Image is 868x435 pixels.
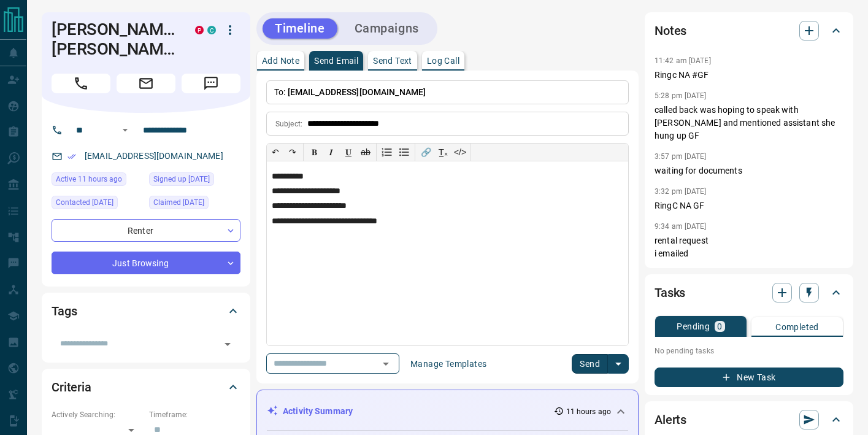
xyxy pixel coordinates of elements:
[717,322,722,331] p: 0
[655,91,707,100] p: 5:28 pm [DATE]
[655,164,843,177] p: waiting for documents
[655,410,686,429] h2: Alerts
[373,56,412,65] p: Send Text
[378,144,396,161] button: Numbered list
[263,18,337,39] button: Timeline
[52,409,143,420] p: Actively Searching:
[572,354,608,374] button: Send
[566,406,611,417] p: 11 hours ago
[357,144,374,161] button: ab
[52,219,240,242] div: Renter
[340,144,357,161] button: 𝐔
[52,301,77,321] h2: Tags
[655,104,843,142] p: called back was hoping to speak with [PERSON_NAME] and mentioned assistant she hung up GF
[266,80,629,104] p: To:
[275,118,302,129] p: Subject:
[342,18,431,39] button: Campaigns
[427,56,459,65] p: Log Call
[655,56,711,65] p: 11:42 am [DATE]
[85,151,223,161] a: [EMAIL_ADDRESS][DOMAIN_NAME]
[267,400,628,423] div: Activity Summary11 hours ago
[52,20,177,59] h1: [PERSON_NAME] [PERSON_NAME]
[283,405,353,418] p: Activity Summary
[207,26,216,34] div: condos.ca
[149,196,240,213] div: Thu Mar 13 2025
[345,147,351,157] span: 𝐔
[117,74,175,93] span: Email
[288,87,426,97] span: [EMAIL_ADDRESS][DOMAIN_NAME]
[655,16,843,45] div: Notes
[182,74,240,93] span: Message
[403,354,494,374] button: Manage Templates
[377,355,394,372] button: Open
[361,147,371,157] s: ab
[52,196,143,213] div: Thu Mar 13 2025
[655,199,843,212] p: RingC NA GF
[118,123,133,137] button: Open
[149,172,240,190] div: Thu Mar 13 2025
[52,296,240,326] div: Tags
[655,222,707,231] p: 9:34 am [DATE]
[655,405,843,434] div: Alerts
[572,354,629,374] div: split button
[396,144,413,161] button: Bullet list
[655,234,843,260] p: rental request i emailed
[219,336,236,353] button: Open
[52,74,110,93] span: Call
[305,144,323,161] button: 𝐁
[284,144,301,161] button: ↷
[149,409,240,420] p: Timeframe:
[677,322,710,331] p: Pending
[417,144,434,161] button: 🔗
[56,173,122,185] span: Active 11 hours ago
[451,144,469,161] button: </>
[56,196,113,209] span: Contacted [DATE]
[52,252,240,274] div: Just Browsing
[655,283,685,302] h2: Tasks
[655,368,843,387] button: New Task
[655,152,707,161] p: 3:57 pm [DATE]
[195,26,204,34] div: property.ca
[267,144,284,161] button: ↶
[655,342,843,360] p: No pending tasks
[314,56,358,65] p: Send Email
[655,69,843,82] p: Ringc NA #GF
[153,196,204,209] span: Claimed [DATE]
[655,187,707,196] p: 3:32 pm [DATE]
[655,278,843,307] div: Tasks
[52,172,143,190] div: Sun Aug 17 2025
[52,377,91,397] h2: Criteria
[655,21,686,40] h2: Notes
[52,372,240,402] div: Criteria
[67,152,76,161] svg: Email Verified
[262,56,299,65] p: Add Note
[323,144,340,161] button: 𝑰
[153,173,210,185] span: Signed up [DATE]
[775,323,819,331] p: Completed
[434,144,451,161] button: T̲ₓ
